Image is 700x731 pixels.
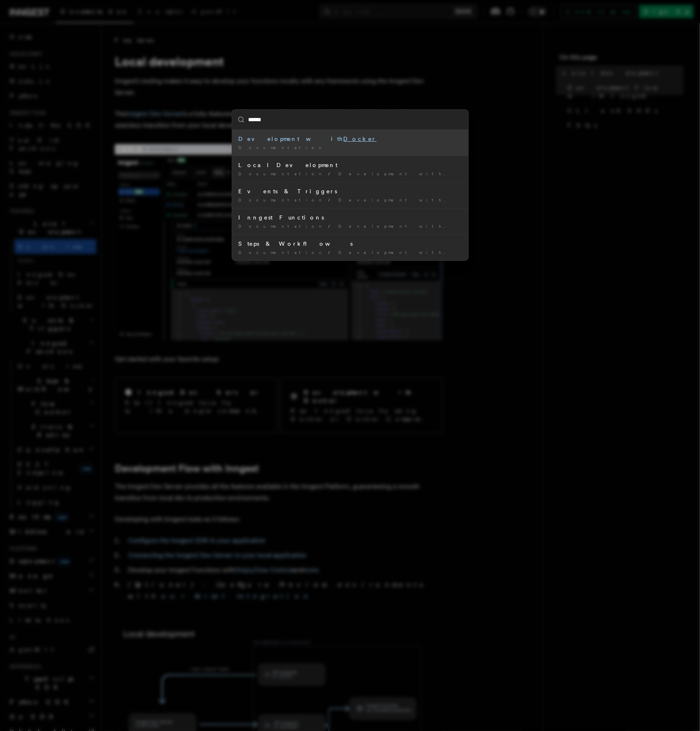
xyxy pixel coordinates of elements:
span: / [328,224,335,229]
span: Development with [339,171,486,176]
span: / [328,197,335,202]
span: Development with [339,250,486,255]
span: / [328,250,335,255]
span: Development with [339,197,486,202]
span: Documentation [239,145,325,150]
div: Steps & Workflows [239,240,462,248]
div: Local Development [239,161,462,169]
span: / [328,171,335,176]
div: Events & Triggers [239,187,462,195]
span: Documentation [239,171,325,176]
span: Documentation [239,250,325,255]
span: Documentation [239,224,325,229]
span: Development with [339,224,486,229]
div: Inngest Functions [239,213,462,222]
span: Documentation [239,197,325,202]
mark: Docker [344,136,377,142]
div: Development with [239,135,462,143]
